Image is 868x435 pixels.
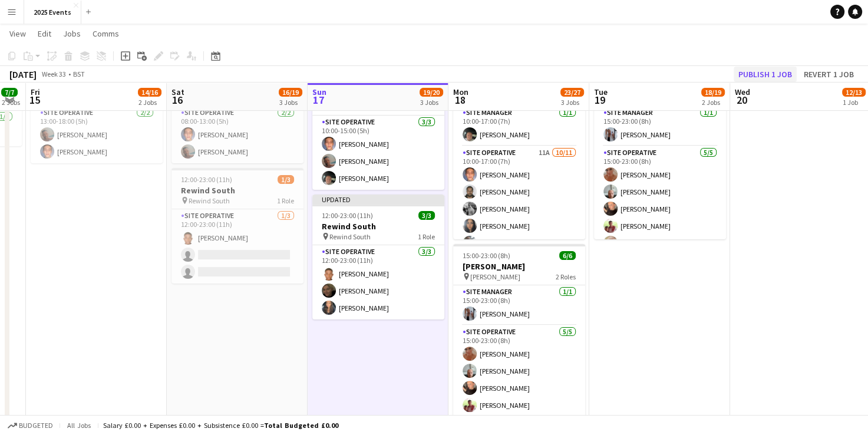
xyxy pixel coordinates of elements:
span: Wed [735,87,750,97]
a: Edit [33,26,56,41]
button: Publish 1 job [734,67,797,82]
span: 17 [311,93,326,107]
app-card-role: Site Operative5/515:00-23:00 (8h)[PERSON_NAME][PERSON_NAME][PERSON_NAME][PERSON_NAME][PERSON_NAME] [594,146,726,255]
app-job-card: 08:00-13:00 (5h)2/2BRITISH MASTERS1 RoleSite Operative2/208:00-13:00 (5h)[PERSON_NAME][PERSON_NAME] [171,65,303,163]
app-card-role: Site Operative3/312:00-23:00 (11h)[PERSON_NAME][PERSON_NAME][PERSON_NAME] [312,245,444,319]
span: Comms [93,28,119,39]
span: 12:00-23:00 (11h) [181,175,232,184]
div: 2 Jobs [2,98,20,107]
span: 16 [170,93,184,107]
a: Comms [88,26,124,41]
span: 16/19 [279,88,302,97]
a: View [5,26,31,41]
span: 7/7 [1,88,18,97]
span: [PERSON_NAME] [470,272,520,281]
app-job-card: 15:00-23:00 (8h)6/6[PERSON_NAME] [PERSON_NAME]2 RolesSite Manager1/115:00-23:00 (8h)[PERSON_NAME]... [453,244,585,418]
span: All jobs [65,421,93,430]
span: 15:00-23:00 (8h) [463,251,510,260]
span: 18 [451,93,468,107]
span: 1 Role [277,196,294,205]
app-card-role: Site Manager1/115:00-23:00 (8h)[PERSON_NAME] [453,285,585,325]
a: Jobs [58,26,85,41]
h3: Rewind South [171,185,303,196]
span: 23/27 [560,88,584,97]
span: Sat [171,87,184,97]
app-card-role: Site Operative5/515:00-23:00 (8h)[PERSON_NAME][PERSON_NAME][PERSON_NAME][PERSON_NAME][PERSON_NAME] [453,325,585,434]
span: Fri [31,87,40,97]
span: 19/20 [420,88,443,97]
app-card-role: Site Manager1/115:00-23:00 (8h)[PERSON_NAME] [594,106,726,146]
div: 1 Job [843,98,865,107]
span: Total Budgeted £0.00 [264,421,338,430]
app-card-role: Site Operative3/310:00-15:00 (5h)[PERSON_NAME][PERSON_NAME][PERSON_NAME] [312,116,444,190]
span: 12:00-23:00 (11h) [322,211,373,220]
app-card-role: Site Operative2/208:00-13:00 (5h)[PERSON_NAME][PERSON_NAME] [171,106,303,163]
div: BST [73,70,85,78]
button: Budgeted [6,419,55,432]
app-job-card: In progress10:00-15:00 (5h)3/3BRITISH MASTERS1 RoleSite Operative3/310:00-15:00 (5h)[PERSON_NAME]... [312,65,444,190]
span: Budgeted [19,421,53,430]
span: Tue [594,87,608,97]
app-job-card: 15:00-23:00 (8h)6/6[PERSON_NAME] [PERSON_NAME]2 RolesSite Manager1/115:00-23:00 (8h)[PERSON_NAME]... [594,65,726,239]
app-job-card: Updated12:00-23:00 (11h)3/3Rewind South Rewind South1 RoleSite Operative3/312:00-23:00 (11h)[PERS... [312,195,444,319]
span: Sun [312,87,326,97]
span: View [9,28,26,39]
div: 3 Jobs [561,98,583,107]
div: 2 Jobs [138,98,161,107]
div: 2 Jobs [702,98,724,107]
span: Mon [453,87,468,97]
app-job-card: 12:00-23:00 (11h)1/3Rewind South Rewind South1 RoleSite Operative1/312:00-23:00 (11h)[PERSON_NAME] [171,168,303,284]
span: 1/3 [278,175,294,184]
span: Rewind South [329,232,371,241]
span: 1 Role [418,232,435,241]
span: 3/3 [418,211,435,220]
span: 20 [733,93,750,107]
span: 2 Roles [556,272,576,281]
div: Salary £0.00 + Expenses £0.00 + Subsistence £0.00 = [103,421,338,430]
span: 18/19 [701,88,725,97]
span: Jobs [63,28,81,39]
app-card-role: Site Operative2/213:00-18:00 (5h)[PERSON_NAME][PERSON_NAME] [31,106,163,163]
div: 3 Jobs [279,98,302,107]
span: 19 [592,93,608,107]
app-card-role: Site Manager1/110:00-17:00 (7h)[PERSON_NAME] [453,106,585,146]
span: Rewind South [189,196,230,205]
span: 6/6 [559,251,576,260]
h3: Rewind South [312,221,444,232]
div: 3 Jobs [420,98,443,107]
app-job-card: 10:00-17:00 (7h)12/13BRITISH MASTERS3 RolesSite Manager1/110:00-17:00 (7h)[PERSON_NAME]Site Opera... [453,65,585,239]
span: 15 [29,93,40,107]
button: Revert 1 job [799,67,859,82]
span: Edit [38,28,51,39]
div: [DATE] [9,68,37,80]
div: Updated [312,195,444,204]
h3: [PERSON_NAME] [453,261,585,272]
app-card-role: Site Operative1/312:00-23:00 (11h)[PERSON_NAME] [171,209,303,284]
span: 14/16 [138,88,161,97]
button: 2025 Events [24,1,81,24]
app-card-role: Site Operative11A10/1110:00-17:00 (7h)[PERSON_NAME][PERSON_NAME][PERSON_NAME][PERSON_NAME]Timileh... [453,146,585,361]
span: Week 33 [39,70,68,78]
app-job-card: 13:00-18:00 (5h)2/2BRITISH MASTERS1 RoleSite Operative2/213:00-18:00 (5h)[PERSON_NAME][PERSON_NAME] [31,65,163,163]
span: 12/13 [842,88,866,97]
